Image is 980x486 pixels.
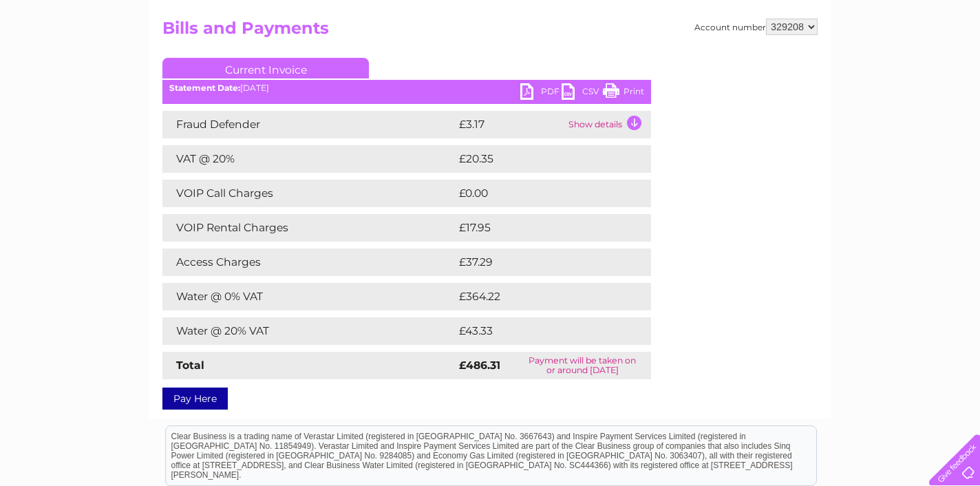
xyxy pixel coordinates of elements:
[162,111,456,138] td: Fraud Defender
[456,283,627,310] td: £364.22
[513,352,651,379] td: Payment will be taken on or around [DATE]
[456,180,619,207] td: £0.00
[456,111,565,138] td: £3.17
[166,8,816,67] div: Clear Business is a trading name of Verastar Limited (registered in [GEOGRAPHIC_DATA] No. 3667643...
[562,83,603,103] a: CSV
[34,36,105,78] img: logo.png
[772,59,802,69] a: Energy
[935,59,967,69] a: Log out
[721,7,816,24] a: 0333 014 3131
[162,249,456,276] td: Access Charges
[169,83,240,93] b: Statement Date:
[520,83,562,103] a: PDF
[162,145,456,173] td: VAT @ 20%
[456,317,623,345] td: £43.33
[811,59,852,69] a: Telecoms
[603,83,644,103] a: Print
[456,145,623,173] td: £20.35
[888,59,922,69] a: Contact
[162,180,456,207] td: VOIP Call Charges
[860,59,880,69] a: Blog
[459,359,500,372] strong: £486.31
[162,283,456,310] td: Water @ 0% VAT
[162,214,456,242] td: VOIP Rental Charges
[456,249,623,276] td: £37.29
[162,19,818,45] h2: Bills and Payments
[162,317,456,345] td: Water @ 20% VAT
[565,111,651,138] td: Show details
[738,59,764,69] a: Water
[456,214,621,242] td: £17.95
[694,19,818,35] div: Account number
[176,359,204,372] strong: Total
[162,388,228,410] a: Pay Here
[162,83,651,93] div: [DATE]
[162,58,369,78] a: Current Invoice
